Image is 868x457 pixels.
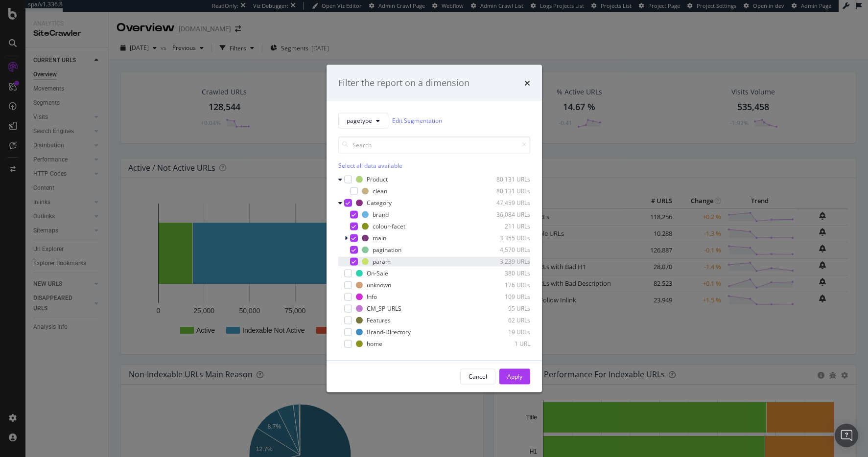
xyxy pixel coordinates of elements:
[482,257,530,266] div: 3,239 URLs
[367,316,391,324] div: Features
[367,269,388,277] div: On-Sale
[373,222,405,230] div: colour-facet
[392,115,442,126] a: Edit Segmentation
[367,293,377,301] div: Info
[482,175,530,183] div: 80,131 URLs
[373,210,389,219] div: brand
[338,161,530,169] div: Select all data available
[367,340,382,348] div: home
[373,234,386,242] div: main
[373,187,387,195] div: clean
[482,328,530,336] div: 19 URLs
[367,304,401,313] div: CM_SP-URLS
[482,340,530,348] div: 1 URL
[367,328,411,336] div: Brand-Directory
[482,246,530,254] div: 4,570 URLs
[338,136,530,153] input: Search
[460,368,495,384] button: Cancel
[367,175,388,183] div: Product
[499,368,530,384] button: Apply
[367,199,392,207] div: Category
[524,77,530,90] div: times
[482,269,530,277] div: 380 URLs
[373,257,391,266] div: param
[482,199,530,207] div: 47,459 URLs
[338,77,469,90] div: Filter the report on a dimension
[482,316,530,324] div: 62 URLs
[367,281,391,289] div: unknown
[469,372,487,381] div: Cancel
[347,116,372,125] span: pagetype
[482,222,530,230] div: 211 URLs
[327,65,542,392] div: modal
[482,210,530,219] div: 36,084 URLs
[482,293,530,301] div: 109 URLs
[482,234,530,242] div: 3,355 URLs
[482,187,530,195] div: 80,131 URLs
[507,372,522,381] div: Apply
[338,113,388,128] button: pagetype
[482,281,530,289] div: 176 URLs
[835,424,858,447] div: Open Intercom Messenger
[373,246,401,254] div: pagination
[482,304,530,313] div: 95 URLs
